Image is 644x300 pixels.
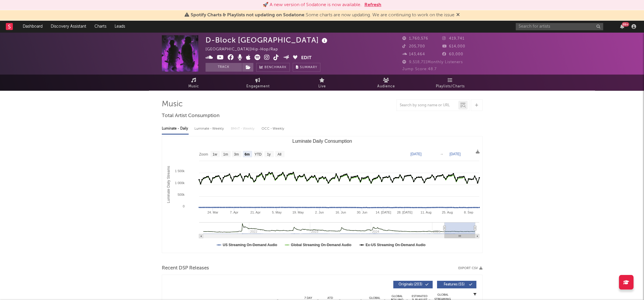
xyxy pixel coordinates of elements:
text: Zoom [199,152,208,156]
text: 1y [267,152,271,156]
span: Total Artist Consumption [162,112,220,119]
text: 1 500k [175,169,185,173]
span: Music [188,83,199,90]
span: : Some charts are now updating. We are continuing to work on the issue [191,13,455,17]
text: 1 000k [175,181,185,185]
text: 0 [183,204,184,208]
a: Leads [110,21,129,32]
text: Global Streaming On-Demand Audio [291,243,351,247]
span: 419,741 [442,37,464,40]
div: OCC - Weekly [262,124,285,134]
text: 19. May [292,211,304,214]
button: Summary [293,63,320,72]
span: 205,700 [402,45,425,48]
span: 1,760,576 [402,37,428,40]
button: Features(55) [437,281,476,288]
text: 30. Jun [357,211,367,214]
div: D-Block [GEOGRAPHIC_DATA] [206,35,329,45]
button: Track [206,63,242,72]
text: 24. Mar [207,211,218,214]
text: 1w [213,152,217,156]
button: Edit [301,54,312,62]
text: 11. Aug [420,211,431,214]
a: Discovery Assistant [47,21,90,32]
span: Playlists/Charts [436,83,465,90]
span: Benchmark [264,64,287,71]
a: Dashboard [19,21,47,32]
text: 3m [234,152,239,156]
a: Playlists/Charts [418,75,482,91]
span: 614,000 [442,45,465,48]
a: Charts [90,21,110,32]
text: 14. [DATE] [375,211,391,214]
text: All [277,152,281,156]
a: Engagement [226,75,290,91]
text: [DATE] [410,152,422,156]
button: Originals(203) [393,281,433,288]
span: Engagement [246,83,270,90]
button: Export CSV [458,267,482,270]
text: 1m [223,152,228,156]
a: Benchmark [256,63,290,72]
button: 99+ [620,24,624,29]
span: Live [318,83,326,90]
text: 500k [178,193,185,196]
text: 8. Sep [464,211,473,214]
span: 9,518,711 Monthly Listeners [402,60,463,64]
div: Luminate - Weekly [194,124,225,134]
text: 7. Apr [230,211,238,214]
text: 2. Jun [315,211,324,214]
div: 99 + [622,22,629,27]
button: Refresh [364,1,381,8]
text: → [440,152,443,156]
text: Luminate Daily Consumption [292,139,352,144]
input: Search by song name or URL [397,103,458,108]
text: Ex-US Streaming On-Demand Audio [365,243,425,247]
span: Audience [377,83,395,90]
text: 16. Jun [335,211,346,214]
text: 28. [DATE] [397,211,412,214]
text: [DATE] [450,152,461,156]
text: 5. May [272,211,282,214]
span: Originals ( 203 ) [397,283,424,286]
span: Features ( 55 ) [441,283,468,286]
text: 25. Aug [442,211,452,214]
a: Live [290,75,354,91]
input: Search for artists [516,23,603,30]
span: Summary [300,66,317,69]
text: YTD [255,152,262,156]
div: 🚀 A new version of Sodatone is now available. [263,1,362,8]
svg: Luminate Daily Consumption [162,136,482,253]
span: Jump Score: 48.7 [402,67,437,71]
span: Dismiss [456,13,460,17]
span: Spotify Charts & Playlists not updating on Sodatone [191,13,304,17]
div: Luminate - Daily [162,124,189,134]
span: 60,000 [442,52,463,56]
span: Recent DSP Releases [162,265,209,272]
div: [GEOGRAPHIC_DATA] | Hip-Hop/Rap [206,46,285,53]
text: Luminate Daily Streams [166,166,170,203]
text: 21. Apr [250,211,260,214]
a: Music [162,75,226,91]
a: Audience [354,75,418,91]
text: 6m [244,152,249,156]
text: US Streaming On-Demand Audio [223,243,277,247]
span: 143,464 [402,52,425,56]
